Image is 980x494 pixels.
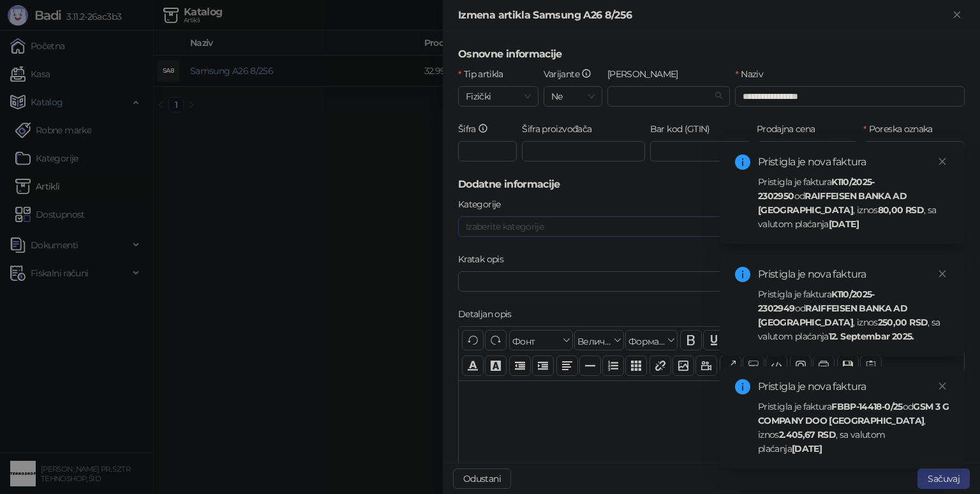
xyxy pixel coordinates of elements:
[758,175,949,231] div: Pristigla je faktura od , iznos , sa valutom plaćanja
[831,401,902,412] strong: FBBP-14418-0/25
[935,379,949,393] a: Close
[735,67,771,81] label: Naziv
[522,122,600,136] label: Šifra proizvođača
[863,122,940,136] label: Poreska oznaka
[544,67,600,81] label: Varijante
[532,356,554,376] button: Увлачење
[625,330,678,350] button: Формати
[735,267,750,282] span: info-circle
[779,429,836,440] strong: 2.405,67 RSD
[949,8,965,23] button: Zatvori
[935,267,949,281] a: Close
[878,317,928,328] strong: 250,00 RSD
[650,356,671,376] button: Веза
[458,67,511,81] label: Tip artikla
[735,86,965,107] input: Naziv
[758,288,875,314] strong: K110/2025-2302949
[579,356,601,376] button: Хоризонтална линија
[758,190,907,216] strong: RAIFFEISEN BANKA AD [GEOGRAPHIC_DATA]
[695,356,717,376] button: Видео
[522,141,645,161] input: Šifra proizvođača
[650,122,718,136] label: Bar kod (GTIN)
[485,330,507,350] button: Понови
[458,122,496,136] label: Šifra
[485,356,507,376] button: Боја позадине
[938,157,947,166] span: close
[615,87,711,106] input: Robna marka
[917,468,970,489] button: Sačuvaj
[758,287,949,343] div: Pristigla je faktura od , iznos , sa valutom plaćanja
[757,122,823,136] label: Prodajna cena
[458,307,519,321] label: Detaljan opis
[458,197,509,211] label: Kategorije
[574,330,624,350] button: Величина
[758,176,875,202] strong: K110/2025-2302950
[680,330,702,350] button: Подебљано
[829,218,859,230] strong: [DATE]
[878,204,924,216] strong: 80,00 RSD
[672,356,694,376] button: Слика
[758,379,949,394] div: Pristigla je nova faktura
[453,468,511,489] button: Odustani
[466,87,531,106] span: Fizički
[792,443,822,454] strong: [DATE]
[458,8,949,23] div: Izmena artikla Samsung A26 8/256
[758,154,949,170] div: Pristigla je nova faktura
[650,141,752,161] input: Bar kod (GTIN)
[458,271,965,292] input: Kratak opis
[602,356,624,376] button: Листа
[625,356,647,376] button: Табела
[758,267,949,282] div: Pristigla je nova faktura
[758,303,907,328] strong: RAIFFEISEN BANKA AD [GEOGRAPHIC_DATA]
[735,379,750,394] span: info-circle
[458,177,965,192] h5: Dodatne informacije
[703,330,725,350] button: Подвучено
[829,331,914,342] strong: 12. Septembar 2025.
[551,87,595,106] span: Ne
[938,382,947,391] span: close
[607,67,686,81] label: Robna marka
[462,356,484,376] button: Боја текста
[462,330,484,350] button: Поврати
[735,154,750,170] span: info-circle
[509,330,573,350] button: Фонт
[556,356,578,376] button: Поравнање
[758,400,949,456] div: Pristigla je faktura od , iznos , sa valutom plaćanja
[938,269,947,278] span: close
[458,252,511,266] label: Kratak opis
[509,356,531,376] button: Извлачење
[825,141,858,161] div: RSD
[758,401,949,426] strong: GSM 3 G COMPANY DOO [GEOGRAPHIC_DATA]
[458,47,965,62] h5: Osnovne informacije
[935,154,949,168] a: Close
